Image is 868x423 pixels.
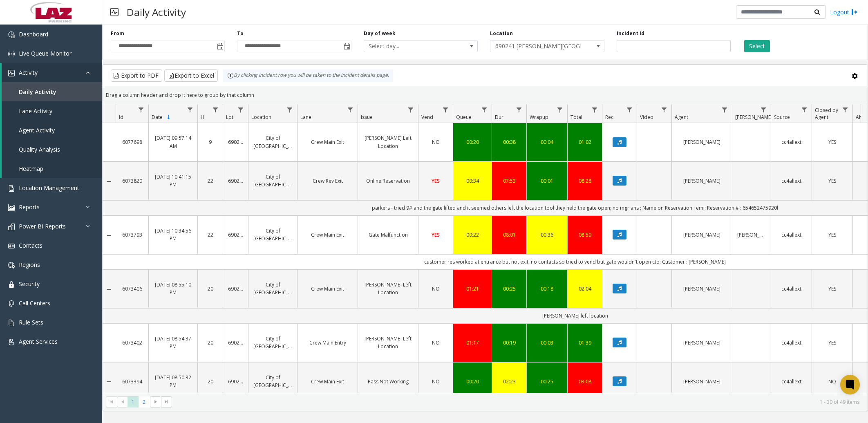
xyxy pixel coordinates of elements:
[817,231,848,239] a: YES
[2,63,102,82] a: Activity
[228,285,243,293] a: 690247
[497,177,521,185] a: 07:53
[532,285,562,293] a: 00:18
[361,114,373,121] span: Issue
[363,281,413,296] a: [PERSON_NAME] Left Location
[532,138,562,146] a: 00:04
[458,339,487,347] div: 01:17
[776,138,807,146] a: cc4allext
[719,104,730,115] a: Agent Filter Menu
[121,138,143,146] a: 6077698
[8,243,15,249] img: 'icon'
[758,104,769,115] a: Parker Filter Menu
[776,231,807,239] a: cc4allext
[458,285,487,293] a: 01:21
[573,339,597,347] div: 01:39
[163,398,170,405] span: Go to the last page
[458,138,487,146] div: 00:20
[828,378,836,385] span: NO
[776,378,807,385] a: cc4allext
[103,88,868,102] div: Drag a column header and drop it here to group by that column
[136,104,147,115] a: Id Filter Menu
[497,339,521,347] a: 00:19
[677,378,727,385] a: [PERSON_NAME]
[432,231,440,238] span: YES
[8,339,15,345] img: 'icon'
[302,339,353,347] a: Crew Main Entry
[605,114,615,121] span: Rec.
[573,285,597,293] a: 02:04
[345,104,356,115] a: Lane Filter Menu
[121,231,143,239] a: 6073793
[815,107,838,121] span: Closed by Agent
[121,285,143,293] a: 6073406
[2,140,102,159] a: Quality Analysis
[828,177,836,184] span: YES
[235,104,246,115] a: Lot Filter Menu
[573,231,597,239] div: 08:59
[817,378,848,385] a: NO
[253,281,292,296] a: City of [GEOGRAPHIC_DATA]
[423,177,448,185] a: YES
[19,184,79,192] span: Location Management
[659,104,670,115] a: Video Filter Menu
[228,378,243,385] a: 690247
[840,104,851,115] a: Closed by Agent Filter Menu
[203,285,218,293] a: 20
[154,374,192,389] a: [DATE] 08:50:32 PM
[423,231,448,239] a: YES
[8,51,15,57] img: 'icon'
[226,114,233,121] span: Lot
[405,104,416,115] a: Issue Filter Menu
[830,8,858,16] a: Logout
[228,339,243,347] a: 690247
[8,204,15,211] img: 'icon'
[432,378,440,385] span: NO
[828,285,836,292] span: YES
[776,339,807,347] a: cc4allext
[458,378,487,385] div: 00:20
[497,285,521,293] div: 00:25
[154,281,192,296] a: [DATE] 08:55:10 PM
[432,285,440,292] span: NO
[495,114,503,121] span: Dur
[776,285,807,293] a: cc4allext
[737,231,766,239] a: [PERSON_NAME]
[8,300,15,307] img: 'icon'
[2,159,102,178] a: Heatmap
[532,231,562,239] div: 00:36
[8,31,15,38] img: 'icon'
[154,335,192,350] a: [DATE] 08:54:37 PM
[228,177,243,185] a: 690247
[532,177,562,185] div: 00:01
[497,231,521,239] a: 08:01
[677,285,727,293] a: [PERSON_NAME]
[121,339,143,347] a: 6073402
[203,339,218,347] a: 20
[253,227,292,242] a: City of [GEOGRAPHIC_DATA]
[573,378,597,385] div: 03:08
[573,177,597,185] a: 08:28
[432,177,440,184] span: YES
[201,114,204,121] span: H
[497,378,521,385] a: 02:23
[675,114,688,121] span: Agent
[490,30,513,37] label: Location
[817,285,848,293] a: YES
[228,231,243,239] a: 690247
[121,177,143,185] a: 6073820
[532,339,562,347] a: 00:03
[530,114,548,121] span: Wrapup
[735,114,772,121] span: [PERSON_NAME]
[479,104,490,115] a: Queue Filter Menu
[128,396,139,407] span: Page 1
[776,177,807,185] a: cc4allext
[19,126,55,134] span: Agent Activity
[111,69,162,82] button: Export to PDF
[19,145,60,153] span: Quality Analysis
[154,227,192,242] a: [DATE] 10:34:56 PM
[123,2,190,22] h3: Daily Activity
